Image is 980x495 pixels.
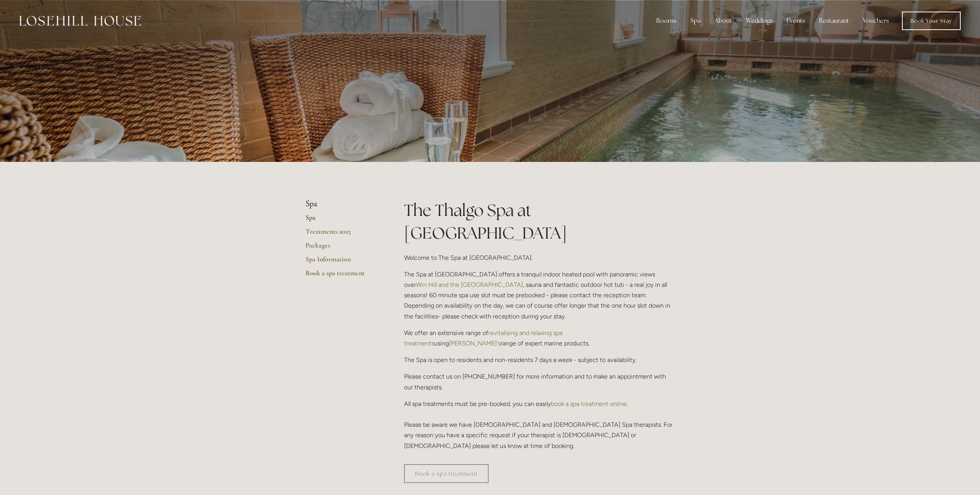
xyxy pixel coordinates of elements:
[740,13,779,29] div: Weddings
[404,253,675,263] p: Welcome to The Spa at [GEOGRAPHIC_DATA].
[404,464,489,483] a: Book a spa treatment
[780,13,811,29] div: Events
[404,355,675,365] p: The Spa is open to residents and non-residents 7 days a week - subject to availability.
[857,13,895,29] a: Vouchers
[306,199,379,209] li: Spa
[650,13,683,29] div: Rooms
[902,12,961,30] a: Book Your Stay
[404,399,675,451] p: All spa treatments must be pre-booked, you can easily . Please be aware we have [DEMOGRAPHIC_DATA...
[306,213,379,227] a: Spa
[19,16,141,26] img: Losehill House
[684,13,707,29] div: Spa
[404,199,675,244] h1: The Thalgo Spa at [GEOGRAPHIC_DATA]
[306,227,379,241] a: Treatments 2025
[551,400,627,407] a: book a spa treatment online
[404,269,675,322] p: The Spa at [GEOGRAPHIC_DATA] offers a tranquil indoor heated pool with panoramic views over , sau...
[306,255,379,269] a: Spa Information
[708,13,738,29] div: About
[449,340,501,347] a: [PERSON_NAME]'s
[404,328,675,349] p: We offer an extensive range of using range of expert marine products.
[416,281,523,288] a: Win Hill and the [GEOGRAPHIC_DATA]
[306,241,379,255] a: Packages
[404,371,675,392] p: Please contact us on [PHONE_NUMBER] for more information and to make an appointment with our ther...
[306,269,379,283] a: Book a spa treatment
[813,13,855,29] div: Restaurant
